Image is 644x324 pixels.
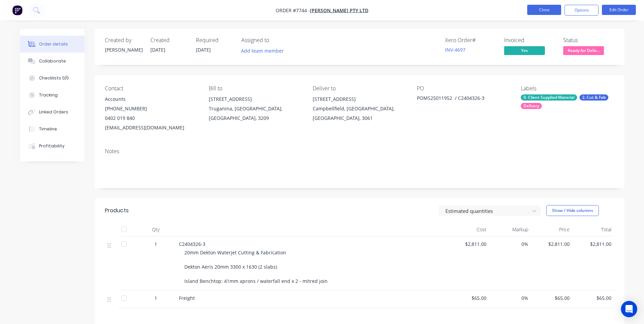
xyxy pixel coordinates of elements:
[313,94,406,104] div: [STREET_ADDRESS]
[546,205,599,216] button: Show / Hide columns
[521,103,542,109] div: Delivery
[105,94,198,132] div: Accounts[PHONE_NUMBER]0402 019 840[EMAIL_ADDRESS][DOMAIN_NAME]
[417,85,510,92] div: PO
[20,104,85,121] button: Linked Orders
[492,294,528,302] span: 0%
[521,85,614,92] div: Labels
[450,294,487,302] span: $65.00
[105,206,129,215] div: Products
[241,46,288,55] button: Add team member
[154,240,157,248] span: 1
[150,37,188,43] div: Created
[310,7,368,14] a: [PERSON_NAME] Pty Ltd
[105,148,614,155] div: Notes
[105,46,142,53] div: [PERSON_NAME]
[521,94,577,101] div: 0. Client Supplied Material
[105,85,198,92] div: Contact
[150,47,165,53] span: [DATE]
[621,301,637,317] div: Open Intercom Messenger
[602,5,636,15] button: Edit Order
[39,58,66,64] div: Collaborate
[527,5,561,15] button: Close
[196,47,211,53] span: [DATE]
[448,223,490,236] div: Cost
[39,109,68,115] div: Linked Orders
[579,94,608,101] div: 2. Cut & Fab
[504,37,555,43] div: Invoiced
[489,223,531,236] div: Markup
[563,46,604,55] span: Ready for Deliv...
[12,5,22,15] img: Factory
[563,37,614,43] div: Status
[237,46,287,55] button: Add team member
[531,223,573,236] div: Price
[20,138,85,155] button: Profitability
[105,37,142,43] div: Created by
[179,241,205,247] span: C2404326-3
[209,85,302,92] div: Bill to
[39,143,64,149] div: Profitability
[196,37,233,43] div: Required
[39,75,69,81] div: Checklists 0/0
[105,94,198,104] div: Accounts
[20,36,85,53] button: Order details
[534,240,570,248] span: $2,811.00
[39,92,57,98] div: Tracking
[313,85,406,92] div: Deliver to
[575,240,611,248] span: $2,811.00
[563,46,604,56] button: Ready for Deliv...
[209,94,302,104] div: [STREET_ADDRESS]
[39,41,68,47] div: Order details
[20,53,85,70] button: Collaborate
[313,104,406,123] div: Campbellfield, [GEOGRAPHIC_DATA], [GEOGRAPHIC_DATA], 3061
[209,104,302,123] div: Truganina, [GEOGRAPHIC_DATA], [GEOGRAPHIC_DATA], 3209
[575,294,611,302] span: $65.00
[209,94,302,123] div: [STREET_ADDRESS]Truganina, [GEOGRAPHIC_DATA], [GEOGRAPHIC_DATA], 3209
[534,294,570,302] span: $65.00
[105,113,198,123] div: 0402 019 840
[184,249,328,284] span: 20mm Dekton Waterjet Cutting & Fabrication Dekton Aeris 20mm 3300 x 1630 (2 slabs) Island Benchto...
[492,240,528,248] span: 0%
[504,46,545,55] span: Yes
[565,5,599,16] button: Options
[179,295,195,301] span: Freight
[20,70,85,87] button: Checklists 0/0
[450,240,487,248] span: $2,811.00
[39,126,57,132] div: Timeline
[445,37,496,43] div: Xero Order #
[105,123,198,132] div: [EMAIL_ADDRESS][DOMAIN_NAME]
[241,37,309,43] div: Assigned to
[417,94,502,104] div: POMS25011952 / C2404326-3
[154,294,157,302] span: 1
[20,121,85,138] button: Timeline
[135,223,176,236] div: Qty
[313,94,406,123] div: [STREET_ADDRESS]Campbellfield, [GEOGRAPHIC_DATA], [GEOGRAPHIC_DATA], 3061
[105,104,198,113] div: [PHONE_NUMBER]
[572,223,614,236] div: Total
[20,87,85,104] button: Tracking
[445,47,465,53] a: INV-4697
[276,7,310,14] span: Order #7744 -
